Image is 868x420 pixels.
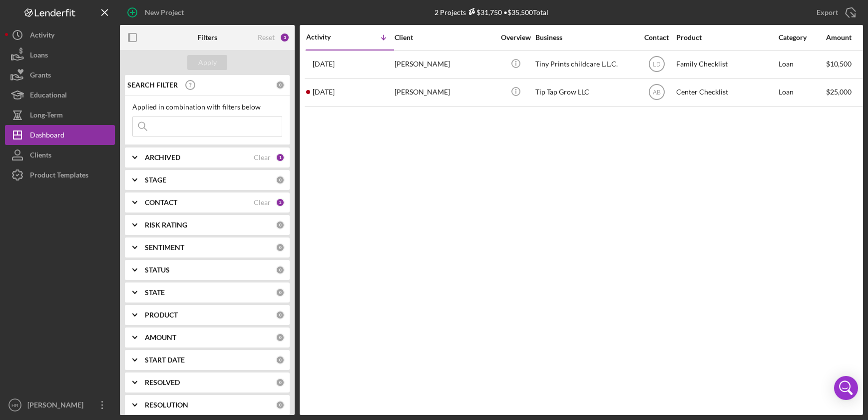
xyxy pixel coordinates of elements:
[254,198,271,206] div: Clear
[30,65,51,87] div: Grants
[276,265,285,274] div: 0
[30,125,64,147] div: Dashboard
[276,175,285,184] div: 0
[535,79,635,105] div: Tip Tap Grow LLC
[145,401,188,409] b: RESOLUTION
[145,176,166,184] b: STAGE
[826,51,864,77] div: $10,500
[145,266,170,274] b: STATUS
[466,8,502,16] div: $31,750
[187,55,227,70] button: Apply
[145,2,184,22] div: New Project
[276,400,285,409] div: 0
[30,145,51,167] div: Clients
[817,2,838,22] div: Export
[145,243,184,251] b: SENTIMENT
[5,45,115,65] button: Loans
[313,60,335,68] time: 2025-09-24 17:08
[145,198,177,206] b: CONTACT
[145,153,180,161] b: ARCHIVED
[198,55,217,70] div: Apply
[30,45,48,67] div: Loans
[779,79,825,105] div: Loan
[276,243,285,252] div: 0
[280,32,290,42] div: 3
[30,25,54,47] div: Activity
[254,153,271,161] div: Clear
[535,33,635,41] div: Business
[258,33,275,41] div: Reset
[395,33,494,41] div: Client
[276,80,285,89] div: 0
[11,402,18,408] text: HR
[535,51,635,77] div: Tiny Prints childcare L.L.C.
[826,87,852,96] span: $25,000
[834,376,858,400] div: Open Intercom Messenger
[145,311,178,319] b: PRODUCT
[276,333,285,342] div: 0
[5,165,115,185] button: Product Templates
[145,378,180,386] b: RESOLVED
[5,105,115,125] button: Long-Term
[395,51,494,77] div: [PERSON_NAME]
[276,288,285,297] div: 0
[276,355,285,364] div: 0
[779,51,825,77] div: Loan
[306,33,350,41] div: Activity
[30,85,67,107] div: Educational
[653,61,661,68] text: LD
[30,165,88,187] div: Product Templates
[145,356,185,364] b: START DATE
[145,288,165,296] b: STATE
[127,81,178,89] b: SEARCH FILTER
[497,33,534,41] div: Overview
[313,88,335,96] time: 2025-09-05 19:34
[276,310,285,319] div: 0
[5,85,115,105] button: Educational
[676,33,776,41] div: Product
[276,153,285,162] div: 1
[276,198,285,207] div: 2
[807,2,863,22] button: Export
[5,145,115,165] button: Clients
[395,79,494,105] div: [PERSON_NAME]
[276,220,285,229] div: 0
[5,25,115,45] button: Activity
[826,33,864,41] div: Amount
[5,125,115,145] button: Dashboard
[145,221,187,229] b: RISK RATING
[120,2,194,22] button: New Project
[145,333,176,341] b: AMOUNT
[197,33,217,41] b: Filters
[5,395,115,415] button: HR[PERSON_NAME]
[676,51,776,77] div: Family Checklist
[638,33,675,41] div: Contact
[779,33,825,41] div: Category
[676,79,776,105] div: Center Checklist
[30,105,63,127] div: Long-Term
[652,89,660,96] text: AB
[434,8,548,16] div: 2 Projects • $35,500 Total
[132,103,282,111] div: Applied in combination with filters below
[276,378,285,387] div: 0
[5,65,115,85] button: Grants
[25,395,90,417] div: [PERSON_NAME]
